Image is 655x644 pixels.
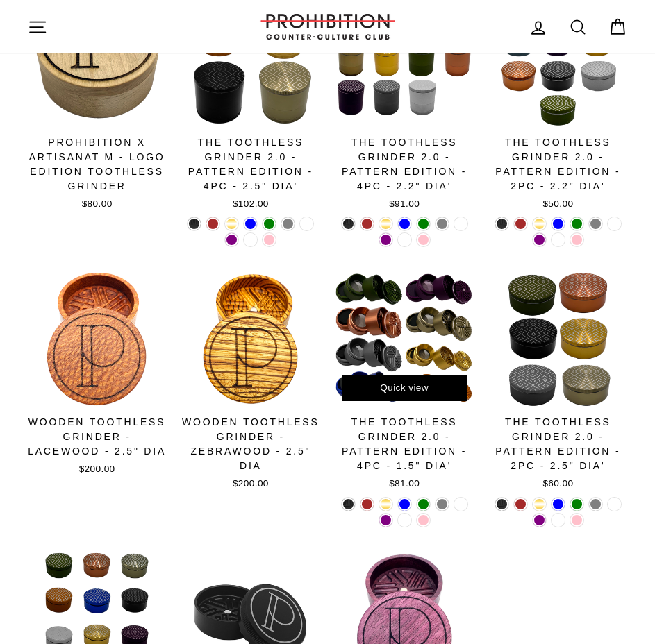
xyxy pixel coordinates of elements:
div: $81.00 [335,477,474,491]
div: $200.00 [28,462,166,476]
div: $102.00 [181,197,320,211]
div: $91.00 [335,197,474,211]
a: WOODEN TOOTHLESS GRINDER - ZEBRAWOOD - 2.5" DIA$200.00 [181,270,320,495]
span: Quick view [380,382,429,393]
div: $60.00 [489,477,627,491]
div: The Toothless Grinder 2.0 - Pattern Edition - 2PC - 2.5" Dia' [489,415,627,473]
div: The Toothless Grinder 2.0 - Pattern Edition - 4PC - 2.2" Dia' [335,135,474,194]
div: PROHIBITION X ARTISANAT M - LOGO EDITION TOOTHLESS GRINDER [28,135,166,194]
div: The Toothless Grinder 2.0 - Pattern Edition - 4PC - 2.5" Dia' [181,135,320,194]
div: $200.00 [181,477,320,491]
a: WOODEN TOOTHLESS GRINDER - LACEWOOD - 2.5" DIA$200.00 [28,270,166,481]
img: PROHIBITION COUNTER-CULTURE CLUB [258,14,397,40]
a: The Toothless Grinder 2.0 - Pattern Edition - 2PC - 2.5" Dia'$60.00 [489,270,627,495]
div: WOODEN TOOTHLESS GRINDER - ZEBRAWOOD - 2.5" DIA [181,415,320,473]
div: WOODEN TOOTHLESS GRINDER - LACEWOOD - 2.5" DIA [28,415,166,459]
div: $50.00 [489,197,627,211]
a: Quick view The Toothless Grinder 2.0 - Pattern Edition - 4PC - 1.5" Dia'$81.00 [335,270,474,495]
div: The Toothless Grinder 2.0 - Pattern Edition - 2PC - 2.2" Dia' [489,135,627,194]
div: The Toothless Grinder 2.0 - Pattern Edition - 4PC - 1.5" Dia' [335,415,474,473]
div: $80.00 [28,197,166,211]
